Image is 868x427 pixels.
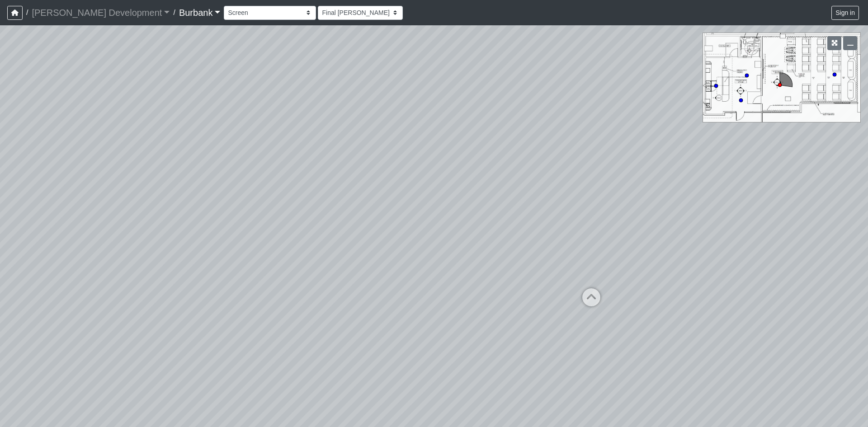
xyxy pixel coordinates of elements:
span: / [170,4,179,22]
button: Sign in [831,6,859,20]
a: Burbank [179,4,221,22]
a: [PERSON_NAME] Development [32,4,170,22]
iframe: Ybug feedback widget [7,409,60,427]
span: / [23,4,32,22]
